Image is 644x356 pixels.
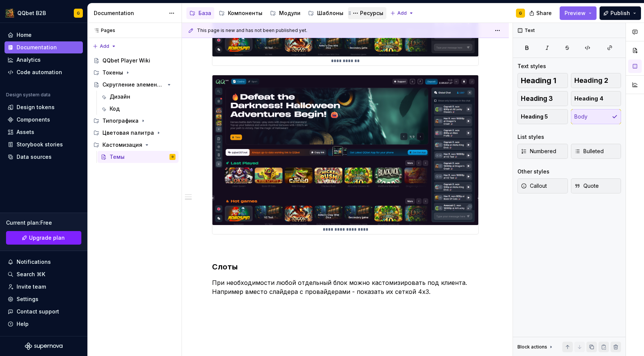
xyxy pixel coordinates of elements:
button: QQbet B2BG [2,5,86,21]
span: This page is new and has not been published yet. [197,27,307,33]
div: Documentation [94,9,165,17]
h3: Слоты [212,262,479,272]
svg: Supernova Logo [25,342,63,350]
span: Heading 3 [521,95,553,102]
button: Contact support [5,306,83,318]
div: Ресурсы [360,9,383,17]
div: Text styles [517,62,546,70]
div: Цветовая палитра [90,127,179,139]
div: G [519,10,522,16]
div: Page tree [186,6,386,21]
div: List styles [517,133,544,141]
div: G [77,10,80,16]
a: Ресурсы [348,7,386,19]
a: Design tokens [5,101,83,113]
div: Contact support [17,308,59,315]
div: Settings [17,295,38,303]
button: Callout [517,178,568,193]
button: Add [388,8,416,18]
div: Цветовая палитра [102,129,154,137]
div: G [172,153,174,161]
span: Publish [610,9,630,17]
a: Модули [267,7,304,19]
a: Компоненты [216,7,266,19]
div: Data sources [17,153,52,161]
div: Токены [102,69,123,76]
div: Design system data [6,92,50,98]
a: Code automation [5,66,83,78]
div: Components [17,116,50,123]
button: Help [5,318,83,330]
a: Documentation [5,41,83,53]
div: Documentation [17,44,57,51]
a: ТемыG [98,151,179,163]
img: 2b4210b1-3c5e-48ba-b51e-85122e02f264.png [212,75,478,225]
div: Шаблоны [317,9,343,17]
div: Компоненты [228,9,262,17]
div: Скругление элементов [102,81,165,88]
a: Analytics [5,54,83,66]
p: При необходимости любой отдельный блок можно кастомизировать под клиента. Например вместо слайдер... [212,278,479,296]
div: QQbet B2B [17,9,46,17]
div: Темы [110,153,125,161]
div: Дизайн [110,93,130,100]
div: Block actions [517,344,547,350]
span: Heading 2 [574,77,608,84]
div: Pages [90,27,115,33]
button: Publish [600,6,641,20]
span: Add [100,43,109,49]
button: Search ⌘K [5,268,83,280]
div: Модули [279,9,301,17]
button: Heading 4 [571,91,621,106]
img: 491028fe-7948-47f3-9fb2-82dab60b8b20.png [5,9,14,18]
div: Page tree [90,55,179,163]
a: Assets [5,126,83,138]
div: Токены [90,67,179,79]
span: Add [397,10,407,16]
button: Heading 1 [517,73,568,88]
div: Block actions [517,342,554,352]
div: Код [110,105,120,113]
button: Heading 2 [571,73,621,88]
button: Bulleted [571,144,621,159]
span: Upgrade plan [29,234,65,242]
div: Кастомизация [102,141,142,149]
a: Storybook stories [5,138,83,151]
div: Analytics [17,56,41,64]
span: Preview [565,9,586,17]
a: База [186,7,214,19]
span: Quote [574,182,599,190]
div: Assets [17,128,34,136]
a: Settings [5,293,83,305]
span: Numbered [521,148,556,155]
div: Типографика [102,117,139,125]
div: Design tokens [17,103,55,111]
button: Heading 5 [517,109,568,124]
span: Heading 4 [574,95,603,102]
button: Share [525,6,557,20]
button: Heading 3 [517,91,568,106]
div: Кастомизация [90,139,179,151]
div: Типографика [90,115,179,127]
button: Preview [560,6,597,20]
div: Home [17,31,32,39]
a: Дизайн [98,91,179,103]
a: Скругление элементов [90,79,179,91]
div: QQbet Player Wiki [102,57,150,64]
div: Other styles [517,168,549,175]
div: Invite team [17,283,46,291]
div: Help [17,320,29,328]
a: QQbet Player Wiki [90,55,179,67]
button: Add [90,41,119,52]
a: Upgrade plan [6,231,81,245]
a: Data sources [5,151,83,163]
button: Numbered [517,144,568,159]
a: Components [5,114,83,126]
div: База [198,9,211,17]
a: Шаблоны [305,7,346,19]
div: Code automation [17,68,62,76]
span: Callout [521,182,547,190]
a: Home [5,29,83,41]
span: Share [536,9,552,17]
